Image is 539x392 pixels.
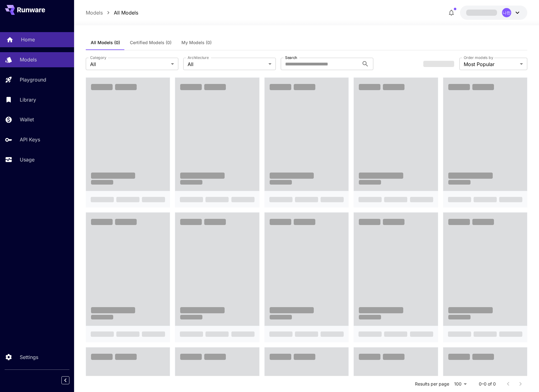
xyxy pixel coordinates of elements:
span: All Models (0) [91,40,120,45]
nav: breadcrumb [86,9,138,16]
p: Settings [20,353,38,361]
label: Architecture [188,55,209,60]
span: All [90,60,168,68]
label: Order models by [464,55,493,60]
div: 100 [452,379,469,388]
span: My Models (0) [181,40,212,45]
button: Collapse sidebar [61,376,69,384]
label: Search [285,55,297,60]
p: Home [21,36,35,43]
span: Most Popular [464,60,517,68]
p: Models [20,56,37,63]
a: All Models [114,9,138,16]
p: Usage [20,156,35,163]
p: Results per page [415,381,449,387]
span: Certified Models (0) [130,40,172,45]
p: Library [20,96,36,103]
p: 0–0 of 0 [479,381,496,387]
p: Playground [20,76,46,83]
a: Models [86,9,103,16]
span: All [188,60,266,68]
button: 나한 [460,6,527,20]
label: Category [90,55,106,60]
div: Collapse sidebar [66,375,74,386]
p: Wallet [20,116,34,123]
p: API Keys [20,136,40,143]
div: 나한 [502,8,511,17]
